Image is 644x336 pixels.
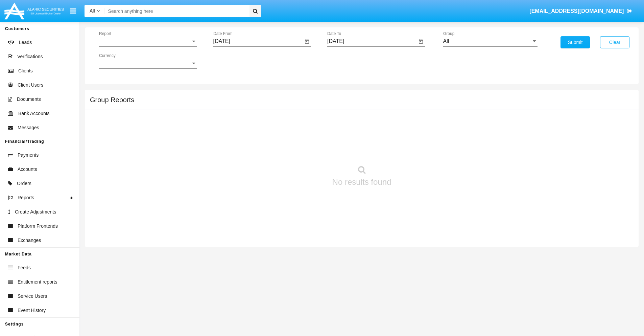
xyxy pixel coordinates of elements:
button: Open calendar [303,38,311,46]
span: Client Users [18,82,43,89]
span: Documents [17,96,41,103]
span: Platform Frontends [18,223,58,230]
span: Exchanges [18,237,41,244]
span: Report [99,38,191,44]
input: Search [105,5,247,17]
span: Messages [18,124,39,131]
span: [EMAIL_ADDRESS][DOMAIN_NAME] [529,8,624,14]
span: Accounts [18,166,37,173]
span: Event History [18,307,46,314]
span: Payments [18,152,39,159]
a: All [85,7,105,15]
img: Logo image [3,1,65,21]
span: Verifications [17,53,43,60]
button: Clear [600,36,629,48]
span: Leads [19,39,32,46]
span: Create Adjustments [15,208,56,216]
a: [EMAIL_ADDRESS][DOMAIN_NAME] [526,2,636,21]
p: No results found [332,176,391,188]
span: Entitlement reports [18,278,57,286]
span: Feeds [18,264,31,271]
span: Service Users [18,293,47,300]
span: Reports [18,194,34,201]
button: Submit [560,36,590,48]
span: Orders [17,180,31,187]
h5: Group Reports [90,97,134,103]
span: Currency [99,60,191,66]
span: Clients [18,67,33,74]
span: Bank Accounts [18,110,50,117]
span: All [90,8,95,14]
button: Open calendar [417,38,425,46]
